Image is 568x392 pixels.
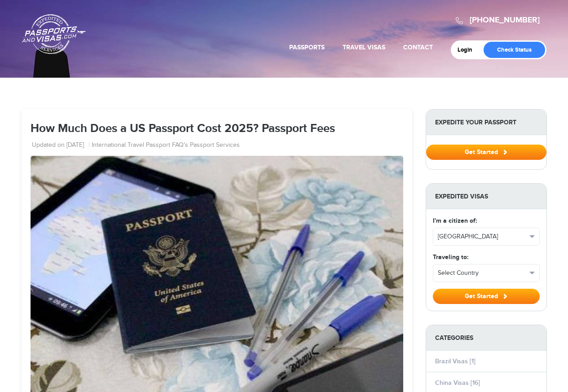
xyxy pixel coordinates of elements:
a: China Visas [16] [435,379,480,387]
a: Passport FAQ's [146,141,188,150]
button: [GEOGRAPHIC_DATA] [433,228,539,245]
a: Contact [403,44,433,51]
a: Passports [289,44,325,51]
a: International Travel [92,141,144,150]
strong: Expedited Visas [426,184,546,209]
a: [PHONE_NUMBER] [470,15,540,25]
a: Check Status [484,42,545,58]
span: Select Country [438,269,527,277]
a: Passports & [DOMAIN_NAME] [22,14,86,54]
a: Travel Visas [343,44,385,51]
button: Get Started [426,145,546,160]
label: I'm a citizen of: [433,216,477,225]
label: Traveling to: [433,252,468,262]
button: Get Started [433,289,540,304]
strong: Expedite Your Passport [426,110,546,135]
a: Passport Services [190,141,240,150]
h1: How Much Does a US Passport Cost 2025? Passport Fees [31,123,403,136]
span: [GEOGRAPHIC_DATA] [438,232,527,241]
a: Brazil Visas [1] [435,357,476,365]
button: Select Country [433,264,539,282]
a: Get Started [426,148,546,155]
a: Login [458,46,479,53]
strong: Categories [426,325,546,351]
li: Updated on [DATE] [32,141,90,150]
